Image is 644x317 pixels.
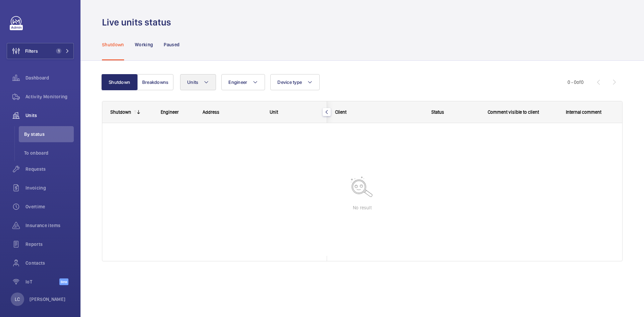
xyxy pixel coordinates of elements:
[431,109,444,115] span: Status
[25,260,74,266] span: Contacts
[164,41,179,48] p: Paused
[56,48,61,54] span: 1
[25,48,38,54] span: Filters
[110,109,131,115] div: Shutdown
[102,41,124,48] p: Shutdown
[566,109,601,115] span: Internal comment
[25,203,74,210] span: Overtime
[137,74,173,90] button: Breakdowns
[25,166,74,172] span: Requests
[568,80,584,85] span: 0 - 0 0
[270,109,319,115] div: Unit
[25,93,74,100] span: Activity Monitoring
[270,74,320,90] button: Device type
[24,131,74,138] span: By status
[25,184,74,191] span: Invoicing
[161,109,179,115] span: Engineer
[25,278,59,285] span: IoT
[25,222,74,229] span: Insurance items
[15,296,20,303] p: LC
[277,80,302,85] span: Device type
[135,41,153,48] p: Working
[30,296,66,303] p: [PERSON_NAME]
[335,109,346,115] span: Client
[25,241,74,248] span: Reports
[180,74,216,90] button: Units
[102,16,175,29] h1: Live units status
[25,112,74,119] span: Units
[228,80,247,85] span: Engineer
[101,74,138,90] button: Shutdown
[488,109,539,115] span: Comment visible to client
[25,74,74,81] span: Dashboard
[203,109,219,115] span: Address
[187,80,198,85] span: Units
[221,74,265,90] button: Engineer
[577,80,581,85] span: of
[59,278,68,285] span: Beta
[24,150,74,156] span: To onboard
[7,43,74,59] button: Filters1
